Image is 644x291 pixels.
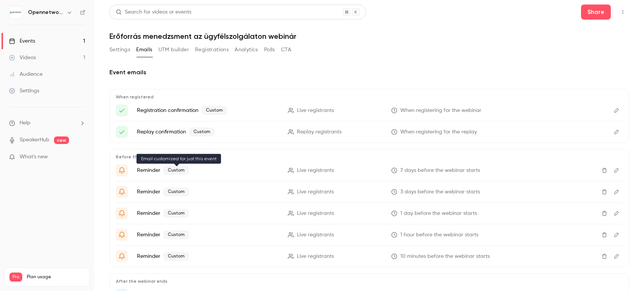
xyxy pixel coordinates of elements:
[281,44,291,56] button: CTA
[610,186,622,198] button: Edit
[116,229,622,241] li: Webinárium - 1 óra múlva kezdünk!
[400,107,481,115] span: When registering for the webinar
[109,32,629,41] h1: Erőforrás menedzsment az ügyfélszolgálaton webinár
[116,250,622,262] li: Erőforrás menedzsment az ügyfélszolgálaton - 10 perc múlva kezdünk!
[297,128,341,136] span: Replay registrants
[195,44,229,56] button: Registrations
[20,153,48,161] span: What's new
[297,167,334,175] span: Live registrants
[20,136,49,144] a: SpeakerHub
[116,164,622,176] li: Ne feledd: 1 hét múlva {{ event_name }}!
[9,54,36,61] div: Videos
[297,210,334,217] span: Live registrants
[137,127,279,136] p: Replay confirmation
[116,207,622,219] li: {{ event_name }} Holnap 15:00-kor kezdődik!
[109,44,130,56] button: Settings
[137,106,279,115] p: Registration confirmation
[610,250,622,262] button: Edit
[116,154,622,160] p: Before the webinar starts
[400,188,480,196] span: 3 days before the webinar starts
[297,253,334,260] span: Live registrants
[27,274,85,280] span: Plan usage
[9,6,22,18] img: Opennetworks Kft.
[158,44,189,56] button: UTM builder
[235,44,258,56] button: Analytics
[163,252,189,261] span: Custom
[189,127,215,136] span: Custom
[9,119,85,127] li: help-dropdown-opener
[400,128,477,136] span: When registering for the replay
[610,164,622,176] button: Edit
[598,250,610,262] button: Delete
[137,187,279,196] p: Reminder
[9,70,43,78] div: Audience
[136,44,152,56] button: Emails
[400,210,477,217] span: 1 day before the webinar starts
[264,44,275,56] button: Polls
[116,126,622,138] li: {{ event_name }} visszanézhető!
[610,104,622,116] button: Edit
[163,230,189,239] span: Custom
[201,106,227,115] span: Custom
[610,126,622,138] button: Edit
[137,252,279,261] p: Reminder
[610,207,622,219] button: Edit
[610,229,622,241] button: Edit
[297,107,334,115] span: Live registrants
[598,229,610,241] button: Delete
[137,166,279,175] p: Reminder
[116,8,191,16] div: Search for videos or events
[598,186,610,198] button: Delete
[9,37,35,45] div: Events
[137,209,279,218] p: Reminder
[20,119,31,127] span: Help
[9,273,22,282] span: Pro
[116,104,622,116] li: Sikeres Regisztráció - Erőforrás menedzsment az ügyfélszolgálaton webinár
[76,154,85,161] iframe: Noticeable Trigger
[400,167,480,175] span: 7 days before the webinar starts
[116,186,622,198] li: Ne feledd: 3 nap múlva {{ event_name }}!
[598,164,610,176] button: Delete
[28,9,63,16] h6: Opennetworks Kft.
[163,209,189,218] span: Custom
[400,231,478,239] span: 1 hour before the webinar starts
[116,94,622,100] p: When registered
[137,230,279,239] p: Reminder
[598,207,610,219] button: Delete
[163,187,189,196] span: Custom
[54,136,69,144] span: new
[297,188,334,196] span: Live registrants
[116,278,622,284] p: After the webinar ends
[400,253,490,260] span: 10 minutes before the webinar starts
[163,166,189,175] span: Custom
[109,68,629,77] h2: Event emails
[297,231,334,239] span: Live registrants
[581,5,611,20] button: Share
[9,87,39,95] div: Settings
